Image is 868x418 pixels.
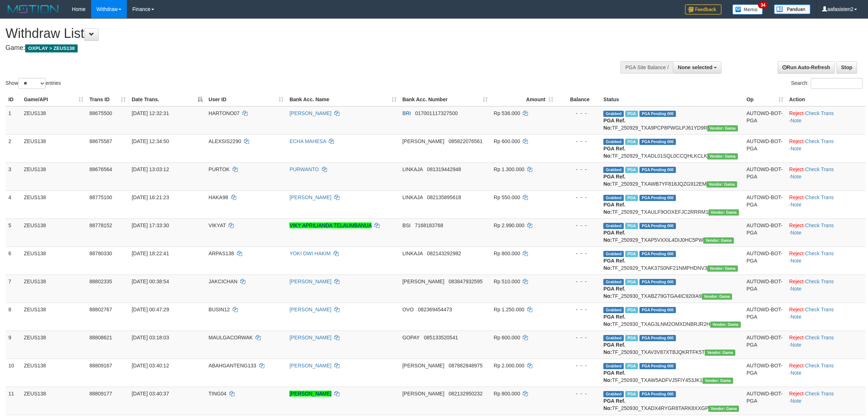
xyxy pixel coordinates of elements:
td: AUTOWD-BOT-PGA [744,106,786,135]
a: PURWANTO [289,166,319,172]
td: TF_250929_TXA9PCP8PWGLPJ61YD9R [600,106,743,135]
span: Marked by aaftrukkakada [625,111,638,117]
a: Note [791,146,802,151]
th: User ID: activate to sort column ascending [206,93,287,106]
span: Vendor URL: https://trx31.1velocity.biz [702,293,732,300]
span: Rp 536.000 [494,110,520,116]
a: Reject [789,391,804,397]
a: Note [791,286,802,292]
span: Grabbed [603,307,624,313]
span: [PERSON_NAME] [402,391,444,397]
span: Marked by aafsreyleap [625,307,638,313]
td: ZEUS138 [21,247,86,275]
b: PGA Ref. No: [603,370,625,383]
td: ZEUS138 [21,275,86,303]
td: · · [786,275,865,303]
span: [PERSON_NAME] [402,138,444,144]
span: PGA Pending [639,335,676,341]
td: 3 [5,162,21,190]
td: AUTOWD-BOT-PGA [744,303,786,331]
th: ID [5,93,21,106]
div: - - - [559,306,598,313]
td: ZEUS138 [21,134,86,162]
span: Rp 600.000 [494,138,520,144]
td: ZEUS138 [21,218,86,247]
th: Balance [556,93,600,106]
span: [DATE] 17:33:30 [132,222,169,228]
td: AUTOWD-BOT-PGA [744,218,786,247]
span: Grabbed [603,363,624,369]
a: Check Trans [805,110,834,116]
span: Copy 082132950232 to clipboard [448,391,482,397]
span: LINKAJA [402,166,423,172]
a: Check Trans [805,251,834,256]
span: Marked by aaftanly [625,391,638,397]
a: [PERSON_NAME] [289,307,331,312]
span: 88809177 [89,391,112,397]
span: PGA Pending [639,251,676,257]
td: TF_250929_TXAULF9OOXEFJC2RRRM1 [600,190,743,218]
span: Rp 550.000 [494,194,520,200]
a: Check Trans [805,138,834,144]
td: 1 [5,106,21,135]
span: Marked by aafsreyleap [625,335,638,341]
span: Copy 082143292982 to clipboard [427,251,461,256]
b: PGA Ref. No: [603,118,625,131]
td: 11 [5,387,21,415]
span: [DATE] 03:40:12 [132,363,169,368]
span: 88675587 [89,138,112,144]
a: [PERSON_NAME] [289,110,331,116]
span: 34 [758,2,768,8]
td: AUTOWD-BOT-PGA [744,387,786,415]
span: Copy 017001117327500 to clipboard [415,110,458,116]
td: TF_250930_TXAV3V87XTBJQKRTFK5T [600,331,743,359]
a: Reject [789,251,804,256]
td: AUTOWD-BOT-PGA [744,162,786,190]
td: 5 [5,218,21,247]
span: Grabbed [603,167,624,173]
div: - - - [559,166,598,173]
td: 7 [5,275,21,303]
span: OVO [402,307,414,312]
span: PGA Pending [639,307,676,313]
a: [PERSON_NAME] [289,279,331,284]
td: AUTOWD-BOT-PGA [744,331,786,359]
td: ZEUS138 [21,303,86,331]
span: Vendor URL: https://trx31.1velocity.biz [702,378,733,384]
span: HARTONO07 [209,110,240,116]
span: Copy 087882848975 to clipboard [448,363,482,368]
td: · · [786,106,865,135]
span: Grabbed [603,391,624,397]
div: PGA Site Balance / [620,61,673,74]
span: [DATE] 03:40:37 [132,391,169,397]
span: MAULGACORWAK [209,335,253,340]
label: Search: [791,78,863,89]
th: Date Trans.: activate to sort column descending [129,93,206,106]
td: · · [786,247,865,275]
a: [PERSON_NAME] [289,194,331,200]
span: ARPAS138 [209,251,234,256]
td: · · [786,190,865,218]
div: - - - [559,110,598,117]
span: Vendor URL: https://trx31.1velocity.biz [703,237,734,244]
a: [PERSON_NAME] [289,363,331,368]
td: 6 [5,247,21,275]
span: Vendor URL: https://trx31.1velocity.biz [708,406,739,412]
td: · · [786,218,865,247]
select: Showentries [18,78,46,89]
a: Check Trans [805,335,834,340]
span: [DATE] 12:34:50 [132,138,169,144]
span: Marked by aafnoeunsreypich [625,251,638,257]
span: Marked by aafnoeunsreypich [625,167,638,173]
span: Rp 600.000 [494,335,520,340]
span: Vendor URL: https://trx31.1velocity.biz [707,153,738,159]
a: [PERSON_NAME] [289,391,331,397]
span: PGA Pending [639,223,676,229]
span: PGA Pending [639,139,676,145]
a: Reject [789,138,804,144]
td: · · [786,359,865,387]
a: [PERSON_NAME] [289,335,331,340]
th: Bank Acc. Name: activate to sort column ascending [287,93,400,106]
span: 88802767 [89,307,112,312]
span: TING04 [209,391,226,397]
